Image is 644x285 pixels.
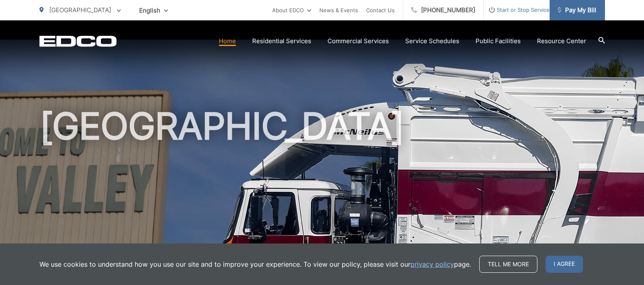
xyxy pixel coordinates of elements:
a: Contact Us [366,5,395,15]
a: About EDCO [272,5,311,15]
a: EDCD logo. Return to the homepage. [39,35,117,47]
a: Residential Services [252,36,311,46]
a: Public Facilities [476,36,521,46]
span: [GEOGRAPHIC_DATA] [49,6,111,14]
p: We use cookies to understand how you use our site and to improve your experience. To view our pol... [39,259,471,269]
a: Tell me more [479,256,537,273]
a: Resource Center [537,36,586,46]
span: English [133,3,174,18]
a: Commercial Services [327,36,389,46]
a: Service Schedules [405,36,459,46]
a: privacy policy [410,259,454,269]
span: Pay My Bill [558,5,596,15]
a: Home [219,36,236,46]
a: News & Events [319,5,358,15]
